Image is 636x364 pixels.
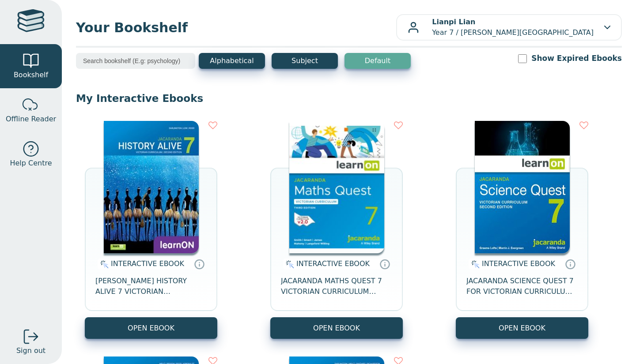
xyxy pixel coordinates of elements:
[104,121,199,253] img: d4781fba-7f91-e911-a97e-0272d098c78b.jpg
[16,345,45,356] span: Sign out
[281,276,392,297] span: JACARANDA MATHS QUEST 7 VICTORIAN CURRICULUM LEARNON EBOOK 3E
[456,317,588,339] button: OPEN EBOOK
[85,317,217,339] button: OPEN EBOOK
[14,70,48,80] span: Bookshelf
[76,18,396,38] span: Your Bookshelf
[272,53,338,69] button: Subject
[466,276,578,297] span: JACARANDA SCIENCE QUEST 7 FOR VICTORIAN CURRICULUM LEARNON 2E EBOOK
[98,259,109,270] img: interactive.svg
[111,259,184,268] span: INTERACTIVE EBOOK
[565,259,575,269] a: Interactive eBooks are accessed online via the publisher’s portal. They contain interactive resou...
[344,53,411,69] button: Default
[289,121,384,253] img: b87b3e28-4171-4aeb-a345-7fa4fe4e6e25.jpg
[76,92,622,105] p: My Interactive Ebooks
[296,259,370,268] span: INTERACTIVE EBOOK
[379,259,390,269] a: Interactive eBooks are accessed online via the publisher’s portal. They contain interactive resou...
[469,259,480,270] img: interactive.svg
[199,53,265,69] button: Alphabetical
[194,259,204,269] a: Interactive eBooks are accessed online via the publisher’s portal. They contain interactive resou...
[432,18,475,26] b: Lianpi Lian
[95,276,207,297] span: [PERSON_NAME] HISTORY ALIVE 7 VICTORIAN CURRICULUM LEARNON EBOOK 2E
[283,259,294,270] img: interactive.svg
[482,259,555,268] span: INTERACTIVE EBOOK
[475,121,570,253] img: 329c5ec2-5188-ea11-a992-0272d098c78b.jpg
[432,17,594,38] p: Year 7 / [PERSON_NAME][GEOGRAPHIC_DATA]
[531,53,622,64] label: Show Expired Ebooks
[6,114,56,124] span: Offline Reader
[10,158,52,169] span: Help Centre
[270,317,403,339] button: OPEN EBOOK
[76,53,195,69] input: Search bookshelf (E.g: psychology)
[396,14,622,41] button: Lianpi LianYear 7 / [PERSON_NAME][GEOGRAPHIC_DATA]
